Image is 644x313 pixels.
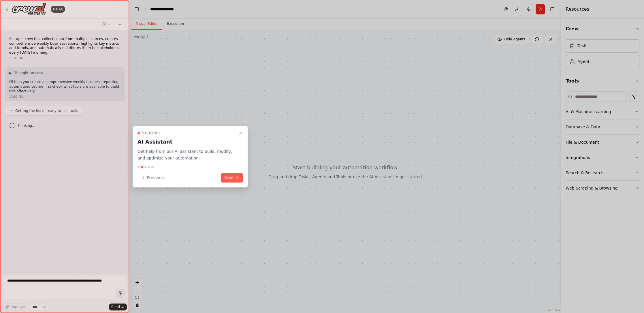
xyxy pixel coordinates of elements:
h3: AI Assistant [138,138,236,146]
p: Get help from our AI assistant to build, modify, and optimize your automation. [138,148,236,162]
button: Hide left sidebar [133,5,141,13]
button: Next [221,173,243,182]
button: Close walkthrough [237,130,244,137]
button: Previous [138,173,167,182]
span: Step 2 of 5 [142,131,161,136]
